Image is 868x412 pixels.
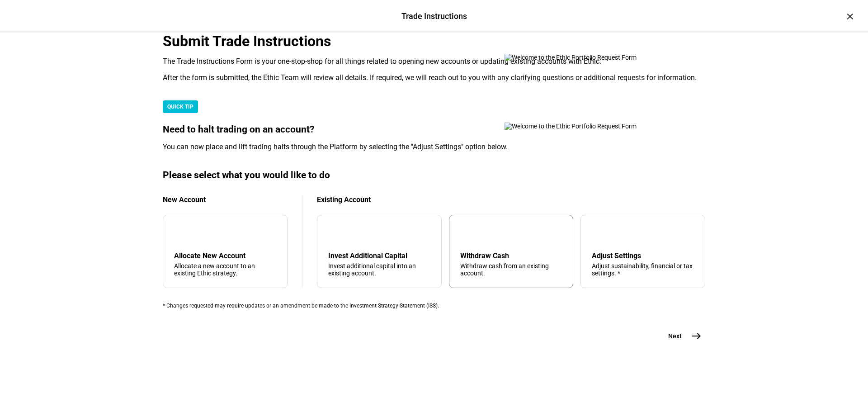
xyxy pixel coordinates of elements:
[843,9,857,24] div: ×
[592,262,694,277] div: Adjust sustainability, financial or tax settings. *
[174,262,276,277] div: Allocate a new account to an existing Ethic strategy.
[592,226,606,241] mat-icon: tune
[163,142,705,152] div: You can now place and lift trading halts through the Platform by selecting the "Adjust Settings" ...
[691,331,702,341] mat-icon: east
[592,251,694,260] div: Adjust Settings
[317,195,705,204] div: Existing Account
[176,228,187,239] mat-icon: add
[163,170,705,181] div: Please select what you would like to do
[505,54,667,61] img: Welcome to the Ethic Portfolio Request Form
[163,33,705,50] div: Submit Trade Instructions
[460,251,562,260] div: Withdraw Cash
[174,251,276,260] div: Allocate New Account
[401,10,467,22] div: Trade Instructions
[163,73,705,82] div: After the form is submitted, the Ethic Team will review all details. If required, we will reach o...
[163,303,705,309] div: * Changes requested may require updates or an amendment be made to the Investment Strategy Statem...
[163,57,705,66] div: The Trade Instructions Form is your one-stop-shop for all things related to opening new accounts ...
[328,262,430,277] div: Invest additional capital into an existing account.
[163,100,198,113] div: QUICK TIP
[328,251,430,260] div: Invest Additional Capital
[163,124,705,135] div: Need to halt trading on an account?
[163,195,288,204] div: New Account
[668,331,682,341] span: Next
[505,123,667,130] img: Welcome to the Ethic Portfolio Request Form
[462,228,473,239] mat-icon: arrow_upward
[657,327,705,345] button: Next
[330,228,341,239] mat-icon: arrow_downward
[460,262,562,277] div: Withdraw cash from an existing account.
